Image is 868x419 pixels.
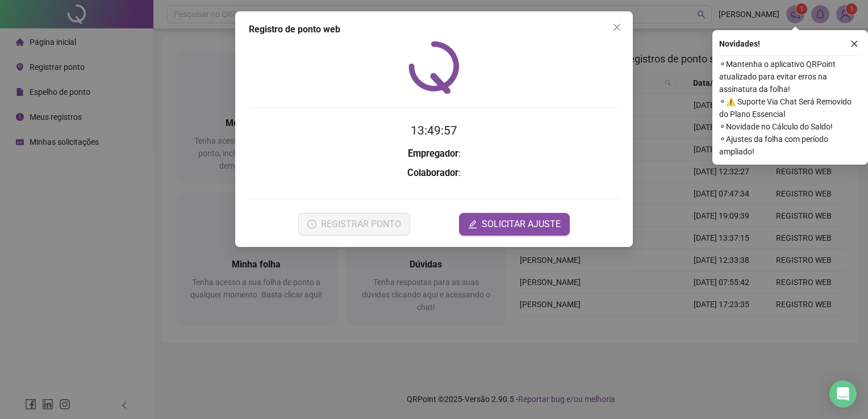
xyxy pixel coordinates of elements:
span: ⚬ ⚠️ Suporte Via Chat Será Removido do Plano Essencial [719,95,861,120]
strong: Empregador [408,148,458,159]
h3: : [249,146,619,161]
img: QRPoint [408,41,460,94]
span: ⚬ Ajustes da folha com período ampliado! [719,133,861,158]
span: edit [468,220,477,229]
strong: Colaborador [407,167,458,178]
span: ⚬ Novidade no Cálculo do Saldo! [719,120,861,133]
button: Close [608,18,626,36]
div: Registro de ponto web [249,23,619,36]
h3: : [249,166,619,181]
span: SOLICITAR AJUSTE [482,217,561,231]
button: editSOLICITAR AJUSTE [459,213,570,236]
time: 13:49:57 [411,124,457,137]
span: Novidades ! [719,37,760,50]
span: ⚬ Mantenha o aplicativo QRPoint atualizado para evitar erros na assinatura da folha! [719,58,861,95]
span: close [612,23,621,32]
div: Open Intercom Messenger [829,380,857,408]
button: REGISTRAR PONTO [298,213,410,236]
span: close [850,40,858,48]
